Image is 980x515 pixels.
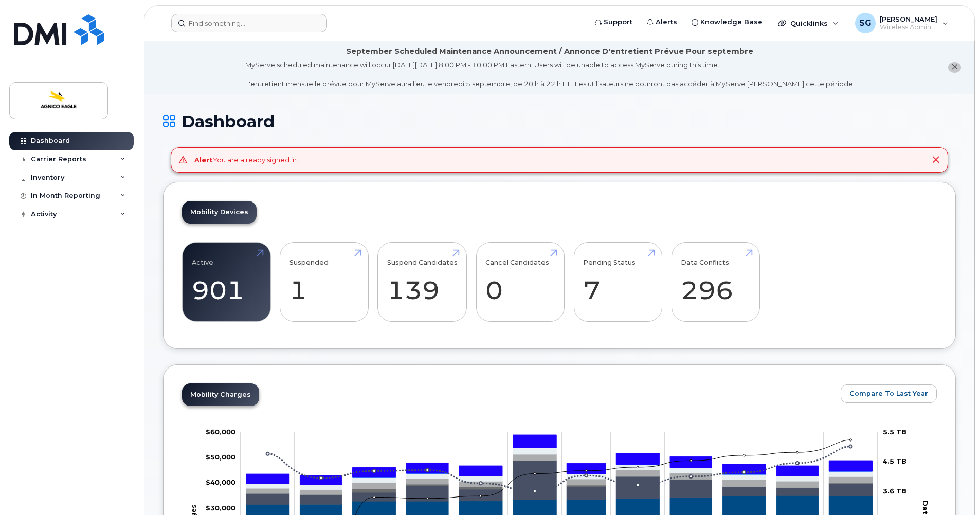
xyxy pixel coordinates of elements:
a: Pending Status 7 [583,248,652,316]
tspan: 4.5 TB [883,457,906,465]
a: Suspended 1 [289,248,359,316]
a: Suspend Candidates 139 [387,248,458,316]
tspan: 5.5 TB [883,427,906,435]
button: close notification [948,62,961,73]
g: Roaming [246,461,873,504]
tspan: $30,000 [206,503,235,511]
g: $0 [206,503,235,511]
div: You are already signed in. [194,155,298,165]
tspan: $40,000 [206,478,235,486]
a: Mobility Devices [182,201,257,224]
a: Active 901 [192,248,261,316]
g: $0 [206,478,235,486]
div: MyServe scheduled maintenance will occur [DATE][DATE] 8:00 PM - 10:00 PM Eastern. Users will be u... [245,60,855,89]
strong: Alert [194,156,213,164]
a: Cancel Candidates 0 [485,248,555,316]
g: $0 [206,453,235,461]
tspan: 3.6 TB [883,486,906,494]
button: Compare To Last Year [841,384,937,403]
g: $0 [206,427,235,435]
span: Compare To Last Year [849,389,928,398]
a: Mobility Charges [182,383,259,406]
a: Data Conflicts 296 [681,248,750,316]
tspan: $60,000 [206,427,235,435]
div: September Scheduled Maintenance Announcement / Annonce D'entretient Prévue Pour septembre [346,46,753,57]
h1: Dashboard [163,113,956,131]
tspan: $50,000 [206,453,235,461]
